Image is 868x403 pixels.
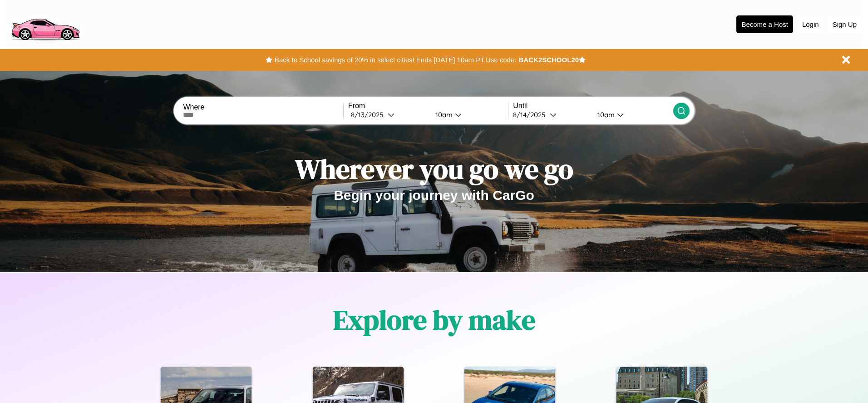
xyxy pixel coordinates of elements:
h1: Explore by make [333,301,535,338]
div: 8 / 13 / 2025 [351,110,388,119]
button: Sign Up [828,16,861,33]
button: Back to School savings of 20% in select cities! Ends [DATE] 10am PT.Use code: [272,54,518,66]
div: 10am [431,110,455,119]
label: Where [183,103,343,111]
b: BACK2SCHOOL20 [518,56,579,64]
div: 10am [593,110,617,119]
button: Login [798,16,824,33]
button: 10am [428,110,508,119]
button: 10am [590,110,673,119]
div: 8 / 14 / 2025 [513,110,550,119]
button: Become a Host [736,15,793,33]
img: logo [7,5,84,43]
label: Until [513,102,673,110]
button: 8/13/2025 [348,110,428,119]
label: From [348,102,508,110]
